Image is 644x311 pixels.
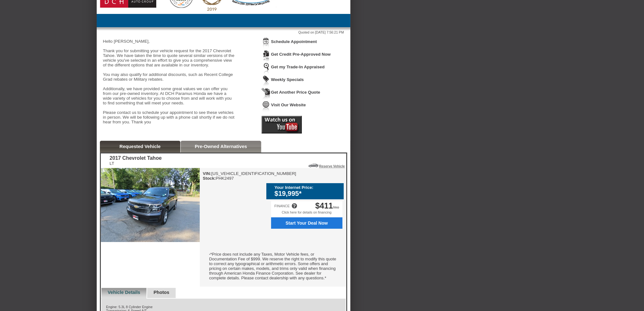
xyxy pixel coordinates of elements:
[271,210,342,217] div: Click here for details on financing
[271,77,304,82] a: Weekly Specials
[103,34,236,129] div: Hello [PERSON_NAME], Thank you for submitting your vehicle request for the 2017 Chevrolet Tahoe. ...
[262,50,270,62] img: Icon_CreditApproval.png
[315,201,333,210] span: $411
[103,30,344,34] div: Quoted on [DATE] 7:56:21 PM
[153,290,169,295] a: Photos
[275,190,341,198] div: $19,995*
[275,221,339,226] span: Start Your Deal Now
[108,290,140,295] a: Vehicle Details
[315,201,339,210] div: /mo
[274,204,289,208] div: FINANCE
[203,171,296,181] div: [US_VEHICLE_IDENTIFICATION_NUMBER] PHK2497
[319,164,345,168] a: Reserve Vehicle
[262,63,270,74] img: Icon_TradeInAppraisal.png
[262,75,270,87] img: Icon_WeeklySpecials.png
[262,88,270,100] img: Icon_GetQuote.png
[262,116,302,134] img: Icon_Youtube2.png
[101,168,200,242] img: 2017 Chevrolet Tahoe
[203,176,216,181] b: Stock:
[275,185,341,190] div: Your Internet Price:
[271,65,325,69] a: Get my Trade-In Appraised
[120,144,161,149] a: Requested Vehicle
[271,52,331,57] a: Get Credit Pre-Approved Now
[203,171,211,176] b: VIN:
[271,90,320,95] a: Get Another Price Quote
[271,103,306,107] a: Visit Our Website
[309,164,318,167] img: Icon_ReserveVehicleCar.png
[195,144,247,149] a: Pre-Owned Alternatives
[271,39,317,44] a: Schedule Appointment
[110,161,162,166] div: LT
[262,37,270,49] img: Icon_ScheduleAppointment.png
[262,101,270,112] img: Icon_VisitWebsite.png
[110,155,162,161] div: 2017 Chevrolet Tahoe
[209,252,336,280] font: *Price does not include any Taxes, Motor Vehicle fees, or Documentation Fee of $999. We reserve t...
